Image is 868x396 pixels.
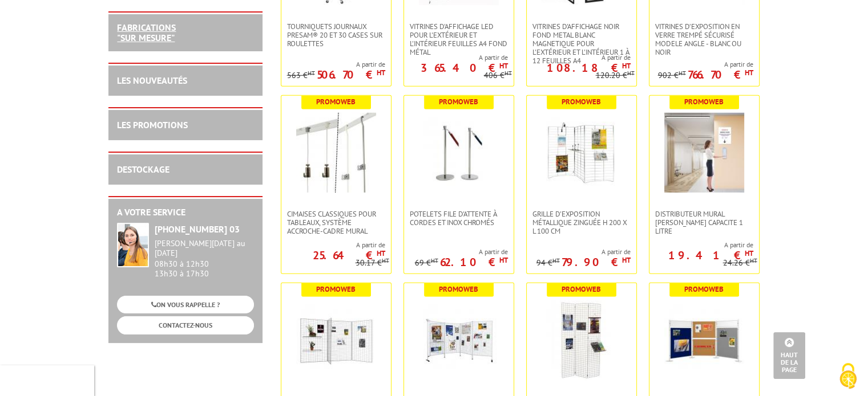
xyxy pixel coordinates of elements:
span: Cimaises CLASSIQUES pour tableaux, système accroche-cadre mural [287,210,385,235]
strong: [PHONE_NUMBER] 03 [155,223,240,235]
a: CONTACTEZ-NOUS [117,316,254,334]
span: Potelets file d'attente à cordes et Inox Chromés [410,210,508,227]
button: Cookies (fenêtre modale) [828,357,868,396]
a: Cimaises CLASSIQUES pour tableaux, système accroche-cadre mural [281,210,391,235]
sup: HT [499,255,508,265]
p: 766.70 € [688,71,753,78]
span: Tourniquets journaux Presam® 20 et 30 cases sur roulettes [287,22,385,48]
span: DISTRIBUTEUR MURAL [PERSON_NAME] CAPACITE 1 Litre [655,210,753,235]
span: A partir de [404,53,508,62]
a: FABRICATIONS"Sur Mesure" [117,22,176,43]
img: Cimaises CLASSIQUES pour tableaux, système accroche-cadre mural [296,113,376,193]
sup: HT [745,248,753,258]
a: Tourniquets journaux Presam® 20 et 30 cases sur roulettes [281,22,391,48]
a: Vitrines d'affichage LED pour l'extérieur et l'intérieur feuilles A4 fond métal [404,22,514,56]
a: DESTOCKAGE [117,164,169,175]
sup: HT [552,256,560,264]
img: Grille d'exposition métallique blanche H 200 x L 100 cm [419,300,499,380]
sup: HT [622,255,631,265]
p: 24.26 € [723,259,757,267]
span: A partir de [649,240,753,250]
img: widget-service.jpg [117,223,149,267]
sup: HT [745,68,753,77]
div: [PERSON_NAME][DATE] au [DATE] [155,239,254,258]
span: A partir de [287,60,385,69]
sup: HT [627,69,635,77]
a: VITRINES D'AFFICHAGE NOIR FOND METAL BLANC MAGNETIQUE POUR L'EXTÉRIEUR ET L'INTÉRIEUR 1 À 12 FEUI... [527,22,636,65]
b: Promoweb [684,284,724,294]
sup: HT [382,256,389,264]
img: Panneaux & Grilles modulables - liège, feutrine grise ou bleue, blanc laqué ou gris alu [664,300,744,380]
p: 563 € [287,71,315,80]
p: 62.10 € [440,259,508,266]
p: 79.90 € [562,259,631,266]
sup: HT [750,256,757,264]
img: Potelets file d'attente à cordes et Inox Chromés [419,113,499,193]
p: 108.18 € [547,64,631,71]
span: A partir de [658,60,753,69]
a: LES NOUVEAUTÉS [117,75,187,86]
b: Promoweb [684,97,724,107]
sup: HT [377,68,385,77]
p: 365.40 € [421,64,508,71]
span: Vitrines d'affichage LED pour l'extérieur et l'intérieur feuilles A4 fond métal [410,22,508,56]
sup: HT [308,69,315,77]
sup: HT [504,69,512,77]
img: Grille d'exposition économique blanche, fixation murale, paravent ou sur pied [542,300,621,380]
sup: HT [499,61,508,71]
a: Grille d'exposition métallique Zinguée H 200 x L 100 cm [527,210,636,235]
p: 902 € [658,71,686,80]
b: Promoweb [562,97,601,107]
a: Haut de la page [773,332,805,379]
p: 506.70 € [317,71,385,78]
span: A partir de [281,240,385,250]
span: Grille d'exposition métallique Zinguée H 200 x L 100 cm [532,210,631,235]
span: A partir de [536,247,631,256]
p: 120.20 € [596,71,635,80]
sup: HT [377,248,385,258]
p: 406 € [484,71,512,80]
span: VITRINES D'AFFICHAGE NOIR FOND METAL BLANC MAGNETIQUE POUR L'EXTÉRIEUR ET L'INTÉRIEUR 1 À 12 FEUI... [532,22,631,65]
p: 19.41 € [668,252,753,259]
p: 94 € [536,259,560,267]
p: 25.64 € [313,252,385,259]
span: A partir de [415,247,508,256]
div: 08h30 à 12h30 13h30 à 17h30 [155,239,254,278]
a: LES PROMOTIONS [117,119,188,130]
img: Grilles d'exposition robustes métalliques - gris alu - 3 largeurs 70-100-120 cm [296,300,376,380]
sup: HT [679,69,686,77]
a: VITRINES D’EXPOSITION EN VERRE TREMPÉ SÉCURISÉ MODELE ANGLE - BLANC OU NOIR [649,22,759,56]
a: ON VOUS RAPPELLE ? [117,296,254,313]
a: DISTRIBUTEUR MURAL [PERSON_NAME] CAPACITE 1 Litre [649,210,759,235]
img: DISTRIBUTEUR MURAL MANUEL GEL CAPACITE 1 Litre [664,113,744,193]
p: 69 € [415,259,438,267]
sup: HT [431,256,438,264]
b: Promoweb [439,284,478,294]
span: A partir de [527,53,631,62]
h2: A votre service [117,207,254,218]
b: Promoweb [439,97,478,107]
img: Grille d'exposition métallique Zinguée H 200 x L 100 cm [542,113,621,193]
span: VITRINES D’EXPOSITION EN VERRE TREMPÉ SÉCURISÉ MODELE ANGLE - BLANC OU NOIR [655,22,753,56]
sup: HT [622,61,631,71]
p: 30.17 € [356,259,389,267]
img: Cookies (fenêtre modale) [834,362,862,390]
b: Promoweb [316,97,356,107]
b: Promoweb [316,284,356,294]
b: Promoweb [562,284,601,294]
a: Potelets file d'attente à cordes et Inox Chromés [404,210,514,227]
